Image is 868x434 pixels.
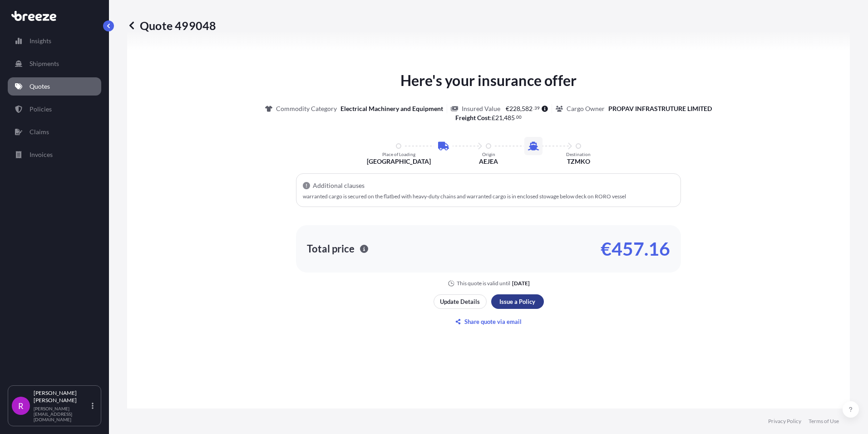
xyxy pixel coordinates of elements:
[506,106,509,112] span: €
[30,36,51,45] p: Insights
[516,116,522,119] span: 00
[768,418,801,425] a: Privacy Policy
[307,244,355,253] p: Total price
[400,70,577,91] p: Here's your insurance offer
[499,297,535,306] p: Issue a Policy
[515,116,516,119] span: .
[491,294,544,309] button: Issue a Policy
[434,314,544,329] button: Share quote via email
[566,151,591,157] p: Destination
[464,317,522,326] p: Share quote via email
[434,294,487,309] button: Update Details
[18,401,24,410] span: R
[8,146,101,164] a: Invoices
[567,104,605,113] p: Cargo Owner
[440,297,480,306] p: Update Details
[504,115,515,121] span: 485
[492,115,495,121] span: £
[479,157,498,166] p: AEJEA
[367,157,431,166] p: [GEOGRAPHIC_DATA]
[462,104,500,113] p: Insured Value
[8,123,101,141] a: Claims
[533,106,534,110] span: .
[534,106,540,110] span: 39
[509,106,520,112] span: 228
[455,113,522,122] p: :
[313,181,365,190] p: Additional clauses
[30,59,59,68] p: Shipments
[30,150,53,159] p: Invoices
[455,114,490,121] b: Freight Cost
[276,104,337,113] p: Commodity Category
[482,151,495,157] p: Origin
[34,406,90,422] p: [PERSON_NAME][EMAIL_ADDRESS][DOMAIN_NAME]
[8,32,101,50] a: Insights
[495,115,503,121] span: 21
[8,100,101,118] a: Policies
[127,18,216,33] p: Quote 499048
[522,106,533,112] span: 582
[520,106,522,112] span: ,
[303,194,674,199] p: warranted cargo is secured on the flatbed with heavy-duty chains and warranted cargo is in enclos...
[512,280,530,287] p: [DATE]
[809,418,839,425] a: Terms of Use
[503,115,504,121] span: ,
[8,77,101,96] a: Quotes
[567,157,590,166] p: TZMKO
[340,104,443,113] p: Electrical Machinery and Equipment
[8,55,101,73] a: Shipments
[34,389,90,404] p: [PERSON_NAME] [PERSON_NAME]
[601,242,670,256] p: €457.16
[457,280,510,287] p: This quote is valid until
[608,104,712,113] p: PROPAV INFRASTRUTURE LIMITED
[30,127,49,136] p: Claims
[30,82,50,91] p: Quotes
[30,105,52,114] p: Policies
[382,151,415,157] p: Place of Loading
